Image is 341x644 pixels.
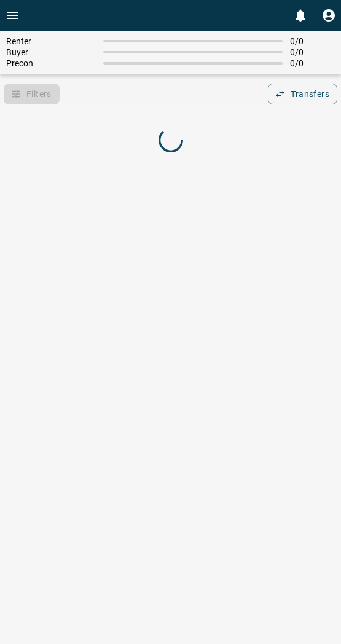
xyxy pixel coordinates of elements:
[290,47,335,57] span: 0 / 0
[6,47,96,57] span: Buyer
[316,3,341,28] button: Profile
[290,36,335,46] span: 0 / 0
[6,58,96,68] span: Precon
[6,36,96,46] span: Renter
[290,58,335,68] span: 0 / 0
[268,84,337,104] button: Transfers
